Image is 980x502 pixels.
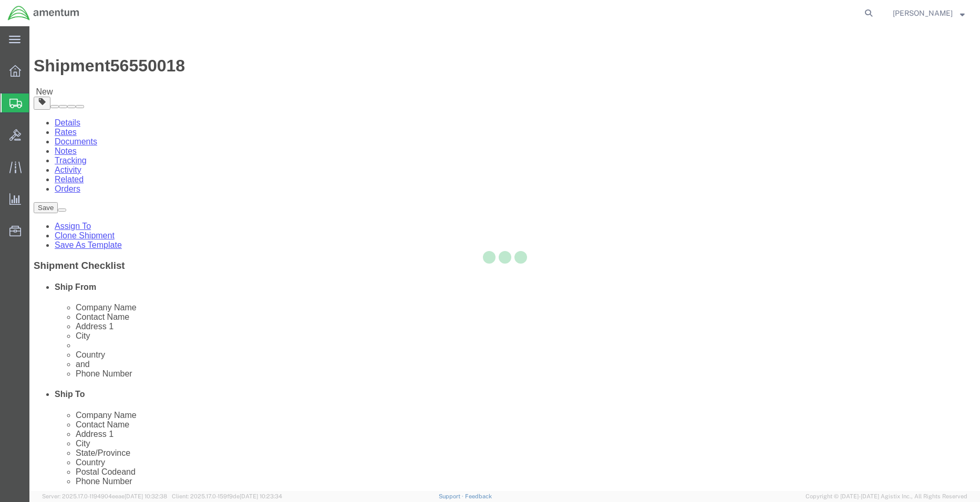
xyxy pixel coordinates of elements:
img: logo [7,5,80,21]
span: Client: 2025.17.0-159f9de [172,493,282,499]
span: [DATE] 10:32:38 [125,493,167,499]
button: [PERSON_NAME] [892,7,965,19]
span: Eddie Gonzalez [893,7,953,19]
span: Server: 2025.17.0-1194904eeae [42,493,167,499]
a: Feedback [465,493,492,499]
span: [DATE] 10:23:34 [240,493,282,499]
span: Copyright © [DATE]-[DATE] Agistix Inc., All Rights Reserved [806,492,967,501]
a: Support [439,493,465,499]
